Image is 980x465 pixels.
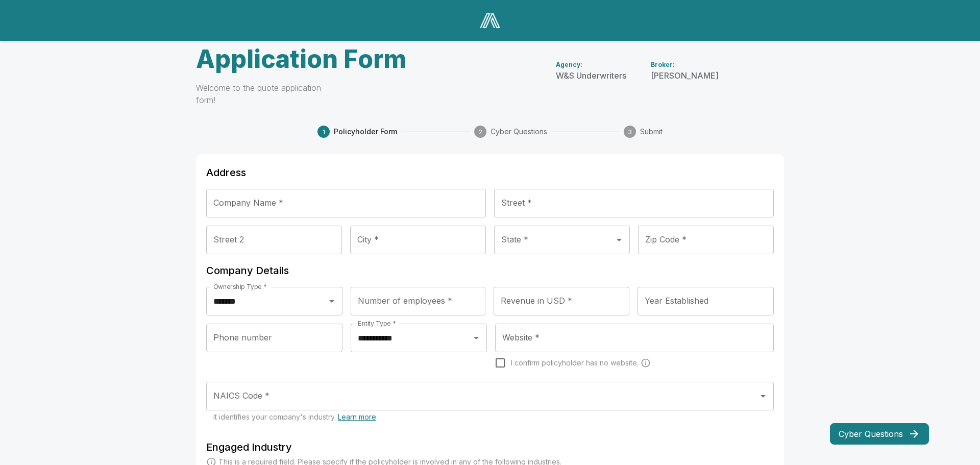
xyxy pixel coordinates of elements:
span: Cyber Questions [491,127,547,137]
h6: Address [206,164,774,181]
button: Open [756,389,770,403]
span: I confirm policyholder has no website. [511,358,639,368]
p: Welcome to the quote application form! [196,82,327,106]
button: Cyber Questions [830,423,929,445]
p: Broker: [651,60,719,69]
button: Open [325,294,339,308]
p: W&S Underwriters [556,69,626,82]
img: AA Logo [480,13,500,28]
button: Open [469,331,483,345]
a: Learn more [338,412,376,421]
text: 3 [628,128,632,136]
p: Agency: [556,60,626,69]
button: Open [612,233,626,247]
svg: Some carriers will require this field, please enter a domain [641,358,651,368]
label: Ownership Type * [213,282,266,291]
span: Submit [640,127,663,137]
label: Entity Type * [358,319,396,328]
span: Policyholder Form [334,127,397,137]
text: 1 [323,128,325,136]
text: 2 [478,128,482,136]
span: It identifies your company's industry. [213,412,376,421]
p: [PERSON_NAME] [651,69,719,82]
h6: Engaged Industry [206,439,774,455]
h6: Company Details [206,262,774,279]
p: Application Form [196,41,490,78]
